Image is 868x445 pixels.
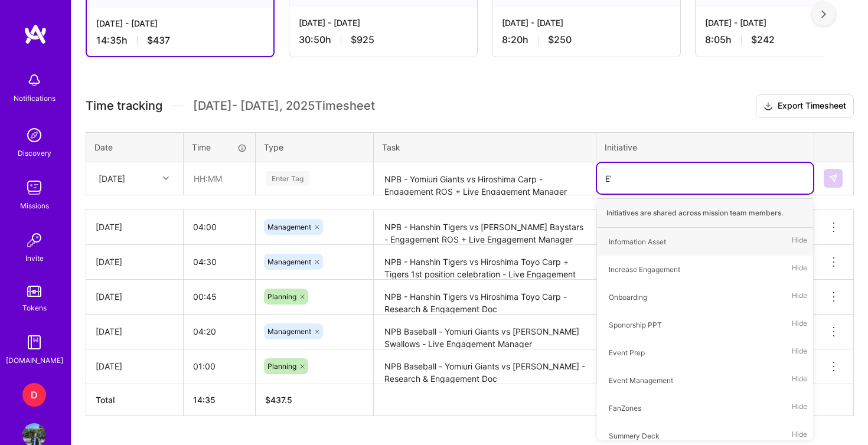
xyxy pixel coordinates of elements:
[267,222,311,231] span: Management
[375,246,595,279] textarea: NPB - Hanshin Tigers vs Hiroshima Toyo Carp + Tigers 1st position celebration - Live Engagement M...
[193,99,375,113] span: [DATE] - [DATE] , 2025 Timesheet
[184,316,255,347] input: HH:MM
[375,211,595,244] textarea: NPB - Hanshin Tigers vs [PERSON_NAME] Baystars - Engagement ROS + Live Engagement Manager
[184,246,255,277] input: HH:MM
[22,302,47,314] div: Tokens
[502,34,671,46] div: 8:20 h
[24,24,47,45] img: logo
[96,256,174,268] div: [DATE]
[609,235,666,248] div: Information Asset
[99,172,125,185] div: [DATE]
[96,34,264,47] div: 14:35 h
[22,68,46,92] img: bell
[299,17,468,29] div: [DATE] - [DATE]
[96,290,174,303] div: [DATE]
[22,228,46,252] img: Invite
[375,316,595,348] textarea: NPB Baseball - Yomiuri Giants vs [PERSON_NAME] Swallows - Live Engagement Manager
[828,174,838,183] img: Submit
[609,374,673,387] div: Event Management
[792,289,807,305] span: Hide
[751,34,775,46] span: $242
[25,252,44,264] div: Invite
[351,34,374,46] span: $925
[792,261,807,277] span: Hide
[597,198,813,228] div: Initiatives are shared across mission team members.
[22,383,46,407] div: D
[756,94,854,118] button: Export Timesheet
[792,317,807,333] span: Hide
[265,395,292,405] span: $ 437.5
[267,362,296,371] span: Planning
[605,141,805,153] div: Initiative
[792,345,807,361] span: Hide
[184,351,255,382] input: HH:MM
[86,99,162,113] span: Time tracking
[548,34,572,46] span: $250
[86,384,184,415] th: Total
[792,234,807,250] span: Hide
[19,383,49,407] a: D
[763,100,773,113] i: icon Download
[6,354,63,367] div: [DOMAIN_NAME]
[792,400,807,416] span: Hide
[27,286,41,297] img: tokens
[184,163,254,194] input: HH:MM
[20,199,49,212] div: Missions
[609,263,680,276] div: Increase Engagement
[96,360,174,372] div: [DATE]
[256,132,374,162] th: Type
[609,291,647,303] div: Onboarding
[22,123,46,147] img: discovery
[375,281,595,313] textarea: NPB - Hanshin Tigers vs Hiroshima Toyo Carp - Research & Engagement Doc
[14,92,56,104] div: Notifications
[163,175,169,181] i: icon Chevron
[609,402,641,414] div: FanZones
[96,221,174,233] div: [DATE]
[792,428,807,444] span: Hide
[267,257,311,266] span: Management
[502,17,671,29] div: [DATE] - [DATE]
[375,163,595,195] textarea: NPB - Yomiuri Giants vs Hiroshima Carp - Engagement ROS + Live Engagement Manager
[96,325,174,338] div: [DATE]
[299,34,468,46] div: 30:50 h
[18,147,51,159] div: Discovery
[184,281,255,312] input: HH:MM
[609,430,660,442] div: Summery Deck
[267,292,296,301] span: Planning
[22,331,46,354] img: guide book
[22,176,46,199] img: teamwork
[609,346,645,359] div: Event Prep
[267,327,311,336] span: Management
[184,384,256,415] th: 14:35
[375,351,595,383] textarea: NPB Baseball - Yomiuri Giants vs [PERSON_NAME] - Research & Engagement Doc
[821,10,826,18] img: right
[192,141,247,153] div: Time
[147,34,170,47] span: $437
[86,132,184,162] th: Date
[184,211,255,243] input: HH:MM
[609,319,662,331] div: Sponorship PPT
[374,132,596,162] th: Task
[266,169,309,188] div: Enter Tag
[792,372,807,388] span: Hide
[96,17,264,30] div: [DATE] - [DATE]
